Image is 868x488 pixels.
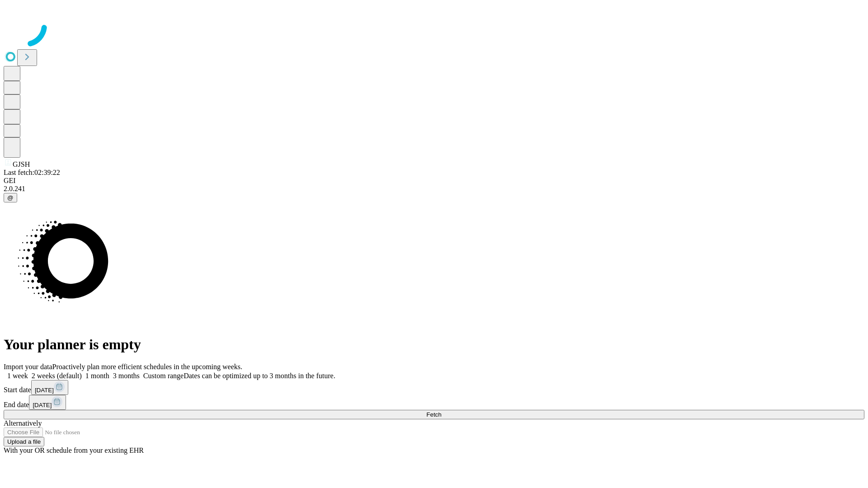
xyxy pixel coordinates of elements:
[4,437,44,446] button: Upload a file
[31,380,68,395] button: [DATE]
[4,336,864,353] h1: Your planner is empty
[143,372,184,380] span: Custom range
[4,193,17,202] button: @
[32,372,82,380] span: 2 weeks (default)
[184,372,335,380] span: Dates can be optimized up to 3 months in the future.
[4,410,864,419] button: Fetch
[7,372,28,380] span: 1 week
[85,372,109,380] span: 1 month
[113,372,140,380] span: 3 months
[4,446,144,454] span: With your OR schedule from your existing EHR
[4,395,864,410] div: End date
[13,160,30,168] span: GJSH
[35,387,54,394] span: [DATE]
[33,402,52,408] span: [DATE]
[4,363,52,371] span: Import your data
[4,169,60,176] span: Last fetch: 02:39:22
[52,363,242,371] span: Proactively plan more efficient schedules in the upcoming weeks.
[426,411,441,418] span: Fetch
[29,395,66,410] button: [DATE]
[4,419,42,427] span: Alternatively
[4,185,864,193] div: 2.0.241
[4,380,864,395] div: Start date
[4,177,864,185] div: GEI
[7,194,14,201] span: @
